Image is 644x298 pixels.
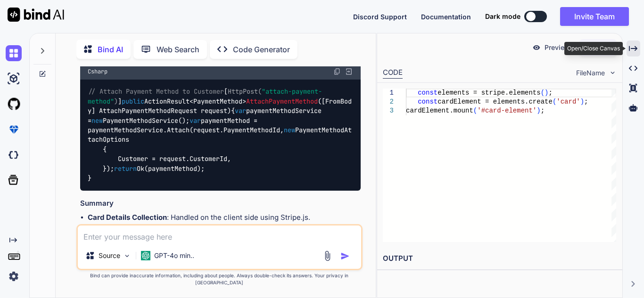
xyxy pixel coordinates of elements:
[477,107,537,114] span: '#card-element'
[421,12,471,22] button: Documentation
[609,69,617,77] img: chevron down
[98,44,123,55] p: Bind AI
[353,13,407,21] span: Discord Support
[545,43,570,52] p: Preview
[438,98,553,105] span: cardElement = elements.create
[556,98,580,105] span: 'card'
[88,213,167,222] strong: Card Details Collection
[6,147,22,163] img: darkCloudIdeIcon
[88,97,352,115] span: ActionResult<PaymentMethod> ( )
[154,251,194,260] p: GPT-4o min..
[584,98,588,105] span: ;
[88,224,179,233] strong: Payment Method Creation
[541,89,545,97] span: (
[541,107,545,114] span: ;
[340,251,350,261] img: icon
[418,98,438,105] span: const
[122,97,144,105] span: public
[88,68,107,75] span: Csharp
[6,71,22,87] img: ai-studio
[76,272,363,286] p: Bind can provide inaccurate information, including about people. Always double-check its answers....
[284,126,295,134] span: new
[235,107,246,115] span: var
[418,89,438,97] span: const
[580,98,584,105] span: )
[88,97,352,115] span: [FromBody] AttachPaymentMethodRequest request
[473,107,477,114] span: (
[88,223,361,244] li: : Done on the client side and sent to your server to create a payment intent.
[383,89,394,97] div: 1
[564,42,623,55] div: Open/Close Canvas
[560,7,629,26] button: Invite Team
[377,248,622,270] h2: OUTPUT
[553,98,556,105] span: (
[157,44,199,55] p: Web Search
[549,89,553,97] span: ;
[345,67,353,76] img: Open in Browser
[353,12,407,22] button: Discord Support
[141,251,150,260] img: GPT-4o mini
[88,212,361,223] li: : Handled on the client side using Stripe.js.
[6,268,22,284] img: settings
[485,12,520,21] span: Dark mode
[6,96,22,112] img: githubLight
[233,44,290,55] p: Code Generator
[322,250,333,261] img: attachment
[421,13,471,21] span: Documentation
[88,87,352,183] code: [ ] { paymentMethodService = PaymentMethodService(); paymentMethod = paymentMethodService.Attach(...
[88,88,322,105] span: HttpPost( )
[532,43,541,52] img: preview
[383,67,403,79] div: CODE
[80,198,361,209] h3: Summary
[438,89,540,97] span: elements = stripe.elements
[190,116,201,125] span: var
[6,45,22,61] img: chat
[99,251,120,260] p: Source
[545,89,548,97] span: )
[333,68,341,75] img: copy
[383,106,394,115] div: 3
[576,68,605,78] span: FileName
[88,88,322,105] span: "attach-payment-method"
[123,252,131,260] img: Pick Models
[8,8,64,22] img: Bind AI
[383,97,394,106] div: 2
[6,121,22,137] img: premium
[406,107,473,114] span: cardElement.mount
[91,116,103,125] span: new
[114,164,137,173] span: return
[88,88,224,96] span: // Attach Payment Method to Customer
[537,107,540,114] span: )
[246,97,318,105] span: AttachPaymentMethod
